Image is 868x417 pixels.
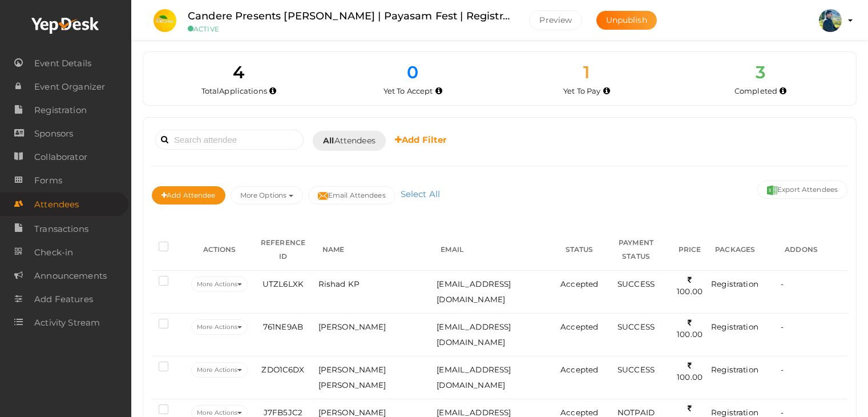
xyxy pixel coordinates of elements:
[596,11,657,30] button: Unpublish
[191,276,248,292] button: More Actions
[383,86,433,95] span: Yet To Accept
[734,86,777,95] span: Completed
[34,99,87,122] span: Registration
[437,365,511,390] span: [EMAIL_ADDRESS][DOMAIN_NAME]
[583,62,590,83] span: 1
[529,10,582,30] button: Preview
[395,134,447,145] b: Add Filter
[781,365,784,374] span: -
[819,9,842,32] img: ACg8ocImFeownhHtboqxd0f2jP-n9H7_i8EBYaAdPoJXQiB63u4xhcvD=s100
[191,319,248,335] button: More Actions
[757,181,847,199] button: Export Attendees
[34,218,88,240] span: Transactions
[434,229,558,271] th: EMAIL
[154,9,176,32] img: PPFXFEEN_small.png
[603,88,610,94] i: Accepted by organizer and yet to make payment
[219,86,267,95] span: Applications
[711,279,758,288] span: Registration
[617,279,655,288] span: SUCCESS
[191,362,248,378] button: More Actions
[261,238,305,260] span: REFERENCE ID
[34,311,100,334] span: Activity Stream
[323,135,334,146] b: All
[560,365,598,374] span: Accepted
[711,322,758,331] span: Registration
[677,361,703,382] span: 100.00
[263,322,303,331] span: 761NE9AB
[152,186,225,205] button: Add Attendee
[34,264,107,287] span: Announcements
[308,186,395,205] button: Email Attendees
[563,86,600,95] span: Yet To Pay
[34,193,79,216] span: Attendees
[601,229,671,271] th: PAYMENT STATUS
[263,279,304,288] span: UTZL6LXK
[437,279,511,304] span: [EMAIL_ADDRESS][DOMAIN_NAME]
[264,408,302,417] span: J7FB5JC2
[778,229,847,271] th: ADDONS
[318,322,386,331] span: [PERSON_NAME]
[188,229,251,271] th: ACTIONS
[617,365,655,374] span: SUCCESS
[671,229,708,271] th: PRICE
[188,8,512,25] label: Candere Presents [PERSON_NAME] | Payasam Fest | Registration
[398,189,443,199] a: Select All
[437,322,511,347] span: [EMAIL_ADDRESS][DOMAIN_NAME]
[318,191,328,201] img: mail-filled.svg
[34,122,73,145] span: Sponsors
[677,318,703,339] span: 100.00
[34,52,91,75] span: Event Details
[318,365,386,390] span: [PERSON_NAME] [PERSON_NAME]
[617,408,655,417] span: NOTPAID
[318,408,386,417] span: [PERSON_NAME]
[708,229,778,271] th: PACKAGES
[756,62,765,83] span: 3
[231,186,303,205] button: More Options
[34,75,105,98] span: Event Organizer
[34,146,87,169] span: Collaborator
[261,365,304,374] span: ZDO1C6DX
[560,408,598,417] span: Accepted
[780,88,786,94] i: Accepted and completed payment succesfully
[34,241,73,264] span: Check-in
[34,288,93,311] span: Add Features
[201,86,267,95] span: Total
[711,365,758,374] span: Registration
[318,279,360,288] span: Rishad KP
[606,15,647,25] span: Unpublish
[407,62,418,83] span: 0
[781,408,784,417] span: -
[269,88,276,94] i: Total number of applications
[233,62,244,83] span: 4
[558,229,601,271] th: STATUS
[435,88,442,94] i: Yet to be accepted by organizer
[34,169,62,192] span: Forms
[188,25,512,33] small: ACTIVE
[781,279,784,288] span: -
[617,322,655,331] span: SUCCESS
[323,135,376,147] span: Attendees
[155,130,304,150] input: Search attendee
[677,275,703,296] span: 100.00
[781,322,784,331] span: -
[560,279,598,288] span: Accepted
[560,322,598,331] span: Accepted
[711,408,758,417] span: Registration
[316,229,434,271] th: NAME
[767,185,777,195] img: excel.svg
